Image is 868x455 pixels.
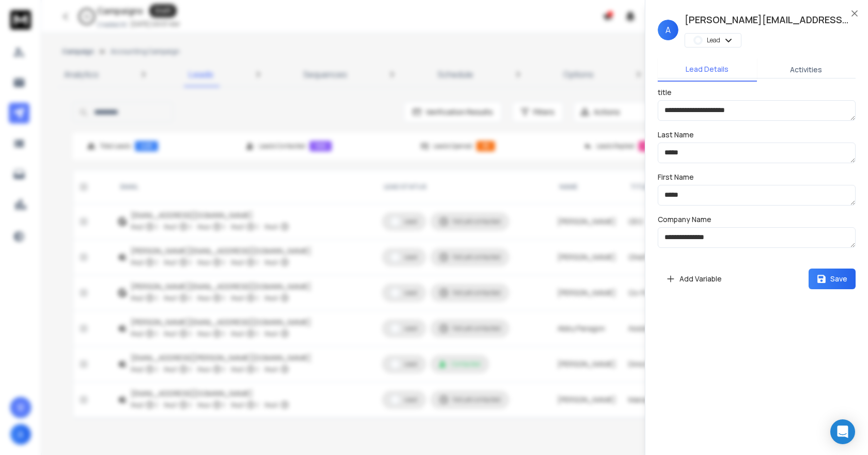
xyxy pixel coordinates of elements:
[830,419,855,444] div: Open Intercom Messenger
[809,269,856,289] button: Save
[658,269,730,289] button: Add Variable
[707,36,720,44] p: Lead
[658,216,711,223] label: Company Name
[658,58,757,82] button: Lead Details
[658,174,694,181] label: First Name
[658,20,678,40] span: A
[685,12,850,27] h1: [PERSON_NAME][EMAIL_ADDRESS][DOMAIN_NAME]
[658,89,672,96] label: title
[658,131,694,138] label: Last Name
[757,58,856,81] button: Activities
